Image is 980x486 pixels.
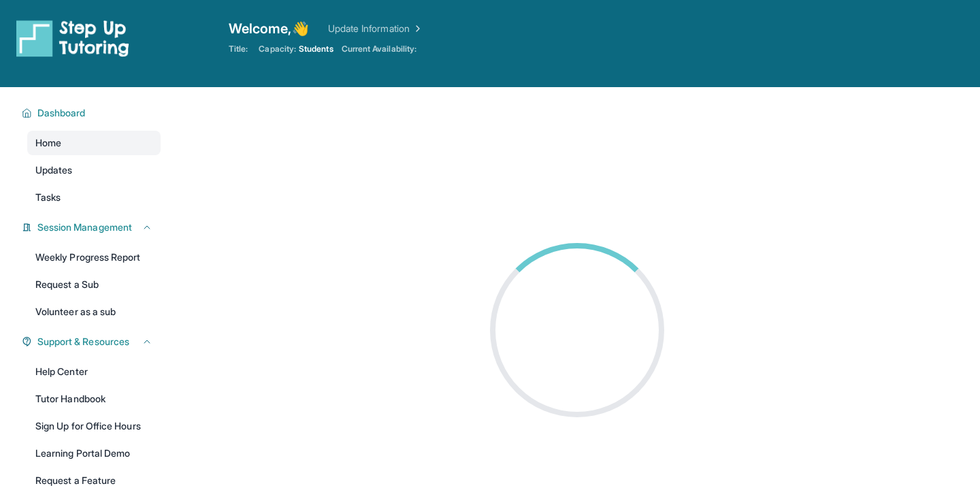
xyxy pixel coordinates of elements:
span: Capacity: [259,44,296,54]
img: logo [16,19,129,57]
a: Update Information [328,22,423,35]
a: Home [27,131,161,155]
button: Support & Resources [32,335,152,349]
a: Updates [27,158,161,182]
span: Welcome, 👋 [229,19,309,38]
img: Chevron Right [410,22,423,35]
a: Request a Sub [27,272,161,297]
span: Students [299,44,333,54]
span: Title: [229,44,248,54]
span: Session Management [37,221,132,234]
a: Learning Portal Demo [27,441,161,466]
span: Support & Resources [37,335,129,349]
a: Tasks [27,185,161,210]
span: Updates [35,163,73,177]
span: Dashboard [37,106,86,120]
span: Home [35,136,61,150]
button: Dashboard [32,106,152,120]
button: Session Management [32,221,152,234]
a: Help Center [27,359,161,384]
a: Weekly Progress Report [27,245,161,270]
span: Tasks [35,191,61,204]
span: Current Availability: [342,44,416,54]
a: Sign Up for Office Hours [27,414,161,438]
a: Tutor Handbook [27,387,161,411]
a: Volunteer as a sub [27,299,161,324]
